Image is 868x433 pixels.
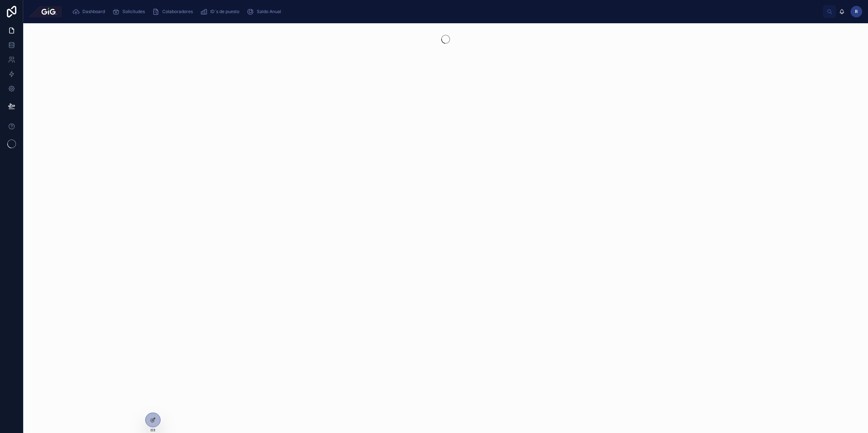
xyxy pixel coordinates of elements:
a: Solicitudes [110,5,150,18]
span: Saldo Anual [257,9,281,15]
img: App logo [29,6,61,17]
a: ID´s de puesto [198,5,244,18]
span: ID´s de puesto [210,9,239,15]
span: Dashboard [82,9,105,15]
a: Saldo Anual [244,5,286,18]
a: Colaboradores [150,5,198,18]
div: scrollable content [67,4,823,20]
span: R [855,9,858,15]
a: Dashboard [70,5,110,18]
span: Solicitudes [122,9,145,15]
span: Colaboradores [162,9,193,15]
